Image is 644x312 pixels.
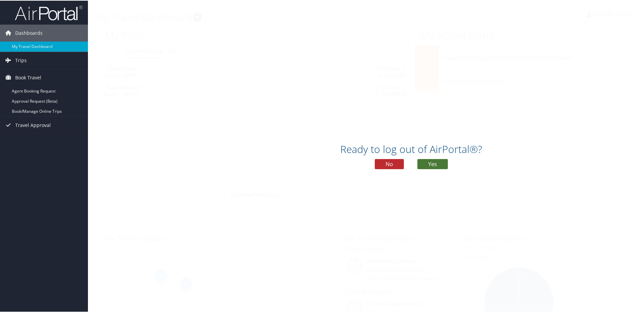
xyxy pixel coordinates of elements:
button: No [375,158,404,168]
button: Yes [417,158,448,168]
span: Travel Approval [15,116,51,133]
span: Dashboards [15,24,43,41]
span: Book Travel [15,69,41,85]
span: Trips [15,51,27,68]
img: airportal-logo.png [15,4,83,20]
